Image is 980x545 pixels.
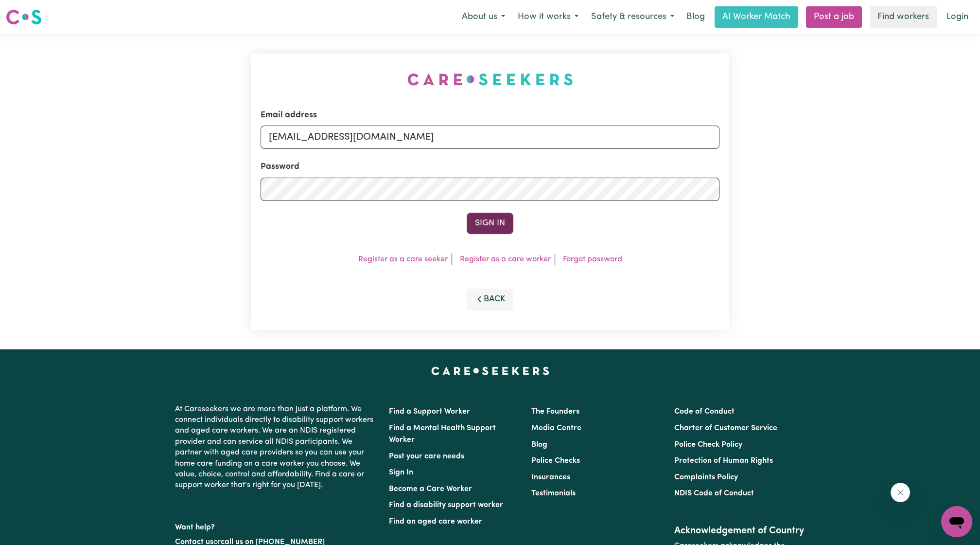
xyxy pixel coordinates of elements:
[531,441,547,449] a: Blog
[681,6,711,28] a: Blog
[467,213,513,234] button: Sign In
[261,161,299,173] label: Password
[6,6,42,28] a: Careseekers logo
[358,255,448,263] a: Register as a care seeker
[674,441,742,449] a: Police Check Policy
[431,367,549,375] a: Careseekers home page
[941,506,972,537] iframe: Button to launch messaging window
[389,501,503,509] a: Find a disability support worker
[674,525,805,537] h2: Acknowledgement of Country
[674,424,777,432] a: Charter of Customer Service
[531,408,579,416] a: The Founders
[674,408,735,416] a: Code of Conduct
[389,424,496,444] a: Find a Mental Health Support Worker
[941,6,974,28] a: Login
[531,473,570,481] a: Insurances
[175,400,377,495] p: At Careseekers we are more than just a platform. We connect individuals directly to disability su...
[261,109,317,122] label: Email address
[585,7,681,27] button: Safety & resources
[389,469,413,476] a: Sign In
[389,408,470,416] a: Find a Support Worker
[674,457,773,465] a: Protection of Human Rights
[891,483,910,502] iframe: Close message
[175,518,377,533] p: Want help?
[715,6,798,28] a: AI Worker Match
[6,7,59,15] span: Need any help?
[511,7,585,27] button: How it works
[531,424,581,432] a: Media Centre
[563,255,622,263] a: Forgot password
[460,255,551,263] a: Register as a care worker
[455,7,511,27] button: About us
[531,490,576,497] a: Testimonials
[389,518,482,526] a: Find an aged care worker
[674,473,738,481] a: Complaints Policy
[6,8,42,26] img: Careseekers logo
[870,6,937,28] a: Find workers
[531,457,580,465] a: Police Checks
[389,453,464,460] a: Post your care needs
[674,490,754,497] a: NDIS Code of Conduct
[389,485,472,493] a: Become a Care Worker
[467,289,513,310] button: Back
[261,126,719,149] input: Email address
[806,6,862,28] a: Post a job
